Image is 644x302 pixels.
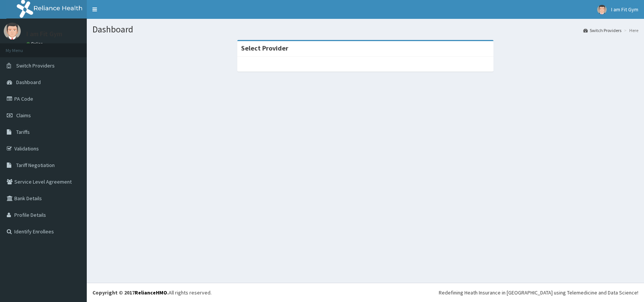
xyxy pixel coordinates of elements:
[26,41,45,46] a: Online
[16,62,55,69] span: Switch Providers
[87,283,644,302] footer: All rights reserved.
[439,289,638,296] div: Redefining Heath Insurance in [GEOGRAPHIC_DATA] using Telemedicine and Data Science!
[4,23,21,40] img: User Image
[16,112,31,119] span: Claims
[16,129,30,135] span: Tariffs
[16,79,41,86] span: Dashboard
[92,25,638,34] h1: Dashboard
[583,27,621,34] a: Switch Providers
[622,27,638,34] li: Here
[241,44,288,52] strong: Select Provider
[16,162,55,169] span: Tariff Negotiation
[26,31,62,37] p: I am Fit Gym
[597,5,607,14] img: User Image
[611,6,638,13] span: I am Fit Gym
[92,289,169,296] strong: Copyright © 2017 .
[135,289,167,296] a: RelianceHMO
